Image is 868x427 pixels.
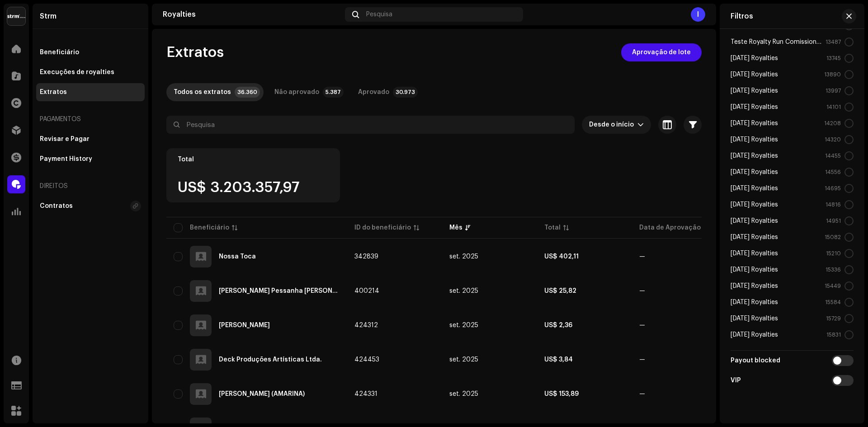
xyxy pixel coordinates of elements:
[632,43,691,61] span: Aprovação de lote
[449,253,478,260] span: set. 2025
[36,108,145,130] re-a-nav-header: Pagamentos
[354,322,378,328] span: 424312
[174,83,231,101] div: Todos os extratos
[358,83,389,101] div: Aprovado
[219,288,340,294] div: Felipe Davi Pessanha De Souza (BIDESAO)
[354,391,377,397] span: 424331
[544,288,625,294] div: US$ 25,82
[354,288,379,294] span: 400214
[354,223,411,232] div: ID do beneficiário
[639,223,701,232] div: Data de Aprovação
[449,357,478,363] span: set. 2025
[691,7,705,22] div: I
[354,357,379,363] span: 424453
[219,357,322,363] div: Deck Produções Artísticas Ltda.
[40,202,73,210] div: Contratos
[621,43,702,61] button: Aprovação de lote
[36,43,145,61] re-m-nav-item: Beneficiário
[544,357,625,363] div: US$ 3,84
[36,150,145,168] re-m-nav-item: Payment History
[639,391,645,397] span: —
[40,155,92,163] div: Payment History
[639,288,645,294] span: —
[589,116,637,134] span: Desde o início
[544,391,625,397] div: US$ 153,89
[639,322,645,328] span: —
[166,43,224,61] span: Extratos
[190,223,229,232] div: Beneficiário
[544,223,561,232] div: Total
[36,175,145,197] re-a-nav-header: Direitos
[449,322,478,328] span: set. 2025
[274,83,319,101] div: Não aprovado
[40,136,90,143] div: Revisar e Pagar
[7,7,25,25] img: 408b884b-546b-4518-8448-1008f9c76b02
[544,322,625,328] div: US$ 2,36
[393,87,418,98] p-badge: 30.973
[36,130,145,148] re-m-nav-item: Revisar e Pagar
[40,49,79,56] div: Beneficiário
[163,11,341,18] div: Royalties
[323,87,344,98] p-badge: 5.387
[449,288,478,294] span: set. 2025
[449,223,462,232] div: Mês
[178,156,329,163] div: Total
[637,116,644,134] div: dropdown trigger
[639,357,645,363] span: —
[166,116,575,134] input: Pesquisa
[36,83,145,101] re-m-nav-item: Extratos
[235,87,260,98] p-badge: 36.360
[639,253,645,260] span: —
[366,11,392,18] span: Pesquisa
[219,322,270,328] div: Victor Pradella
[40,69,114,76] div: Execuções de royalties
[36,63,145,81] re-m-nav-item: Execuções de royalties
[544,253,625,260] div: US$ 402,11
[219,391,305,397] div: Marina Pelizza (AMARINA)
[354,253,378,260] span: 342839
[219,253,256,260] div: Nossa Toca
[449,391,478,397] span: set. 2025
[36,197,145,215] re-m-nav-item: Contratos
[40,89,67,96] div: Extratos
